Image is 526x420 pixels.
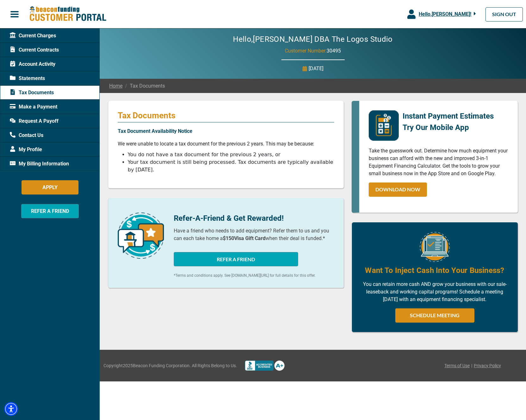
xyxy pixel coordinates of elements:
p: *Terms and conditions apply. See [DOMAIN_NAME][URL] for full details for this offer. [174,273,334,278]
img: Better Bussines Beareau logo A+ [245,361,285,371]
span: Statements [10,75,45,82]
img: refer-a-friend-icon.png [118,213,164,259]
li: Your tax document is still being processed. Tax documents are typically available by [DATE]. [128,158,334,174]
span: My Profile [10,146,42,153]
span: Current Charges [10,32,56,40]
p: We were unable to locate a tax document for the previous 2 years. This may be because: [118,140,334,148]
p: [DATE] [309,65,323,72]
img: Beacon Funding Customer Portal Logo [29,6,106,22]
a: DOWNLOAD NOW [369,182,427,197]
span: | [471,362,472,369]
span: My Billing Information [10,160,69,168]
h4: Want To Inject Cash Into Your Business? [365,265,504,276]
div: Accessibility Menu [4,402,18,416]
span: Make a Payment [10,103,57,111]
a: Home [109,82,122,90]
b: $150 Visa Gift Card [223,235,266,241]
a: SIGN OUT [485,7,523,22]
p: Tax Documents [118,110,334,120]
a: Terms of Use [444,362,470,369]
p: Refer-A-Friend & Get Rewarded! [174,213,334,224]
p: Take the guesswork out. Determine how much equipment your business can afford with the new and im... [369,147,508,177]
p: Instant Payment Estimates [403,110,494,122]
span: Request A Payoff [10,117,59,125]
button: APPLY [22,180,78,195]
span: Current Contracts [10,46,59,54]
p: Have a friend who needs to add equipment? Refer them to us and you can each take home a when thei... [174,227,334,242]
img: Equipment Financing Online Image [420,232,450,262]
a: SCHEDULE MEETING [395,308,474,323]
span: Account Activity [10,60,55,68]
span: Copyright 2025 Beacon Funding Corporation. All Rights Belong to Us. [103,362,237,369]
p: You can retain more cash AND grow your business with our sale-leaseback and working capital progr... [361,281,508,303]
span: Tax Documents [122,82,165,90]
a: Privacy Policy [474,362,501,369]
button: REFER A FRIEND [21,204,79,218]
h2: Hello, [PERSON_NAME] DBA The Logos Studio [214,35,411,44]
span: Tax Documents [10,89,54,96]
span: Customer Number: [285,48,327,54]
span: Hello, [PERSON_NAME] ! [419,11,471,17]
span: 30495 [327,48,341,54]
p: Try Our Mobile App [403,122,494,133]
img: mobile-app-logo.png [369,110,399,141]
p: Tax Document Availability Notice [118,127,334,135]
li: You do not have a tax document for the previous 2 years, or [128,151,334,158]
span: Contact Us [10,132,43,139]
button: REFER A FRIEND [174,252,298,266]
